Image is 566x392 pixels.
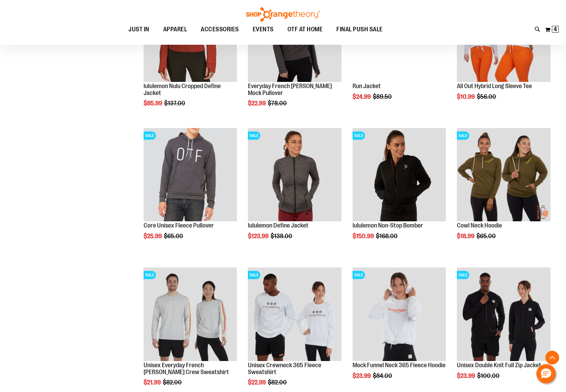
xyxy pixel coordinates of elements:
[164,100,186,107] span: $137.00
[373,372,393,379] span: $84.00
[457,267,551,362] a: Product image for Unisex Double Knit Full Zip JacketSALE
[268,100,288,107] span: $78.00
[353,128,446,223] a: Product image for lululemon Non-Stop BomberSALE
[164,233,184,240] span: $65.00
[353,271,365,279] span: SALE
[163,379,183,386] span: $82.00
[144,233,163,240] span: $25.99
[457,222,502,229] a: Cowl Neck Hoodie
[248,222,308,229] a: lululemon Define Jacket
[144,362,229,375] a: Unisex Everyday French [PERSON_NAME] Crew Sweatshirt
[156,22,194,37] a: APPAREL
[353,83,381,89] a: Run Jacket
[144,267,237,362] a: Product image for Unisex Everyday French Terry Crew SweatshirtSALE
[248,128,342,223] a: product image for 1529891SALE
[144,83,221,96] a: lululemon Nulu Cropped Define Jacket
[376,233,399,240] span: $168.00
[144,267,237,361] img: Product image for Unisex Everyday French Terry Crew Sweatshirt
[248,267,342,361] img: Product image for Unisex Crewneck 365 Fleece Sweatshirt
[476,233,497,240] span: $65.00
[353,222,423,229] a: lululemon Non-Stop Bomber
[248,128,342,222] img: product image for 1529891
[457,128,551,223] a: Product image for Cowl Neck HoodieSALE
[457,233,475,240] span: $18.99
[457,128,551,222] img: Product image for Cowl Neck Hoodie
[457,362,541,369] a: Unisex Double Knit Full Zip Jacket
[253,22,274,37] span: EVENTS
[144,128,237,222] img: Product image for Core Unisex Fleece Pullover
[281,22,330,38] a: OTF AT HOME
[353,267,446,361] img: Product image for Mock Funnel Neck 365 Fleece Hoodie
[457,83,532,89] a: All Out Hybrid Long Sleeve Tee
[248,83,332,96] a: Everyday French [PERSON_NAME] Mock Pullover
[122,22,156,38] a: JUST IN
[248,100,267,107] span: $22.99
[248,271,260,279] span: SALE
[477,93,497,100] span: $56.00
[248,267,342,362] a: Product image for Unisex Crewneck 365 Fleece SweatshirtSALE
[353,128,446,222] img: Product image for lululemon Non-Stop Bomber
[248,233,270,240] span: $123.99
[244,125,345,257] div: product
[545,351,559,364] button: Back To Top
[144,271,156,279] span: SALE
[353,362,446,369] a: Mock Funnel Neck 365 Fleece Hoodie
[457,93,476,100] span: $10.99
[140,125,241,257] div: product
[336,22,383,37] span: FINAL PUSH SALE
[248,379,267,386] span: $22.99
[353,372,372,379] span: $23.99
[144,379,162,386] span: $21.99
[554,26,557,33] span: 4
[536,364,556,383] button: Hello, have a question? Let’s chat.
[245,7,321,22] img: Shop Orangetheory
[144,222,214,229] a: Core Unisex Fleece Pullover
[144,131,156,140] span: SALE
[248,362,321,375] a: Unisex Crewneck 365 Fleece Sweatshirt
[201,22,239,37] span: ACCESSORIES
[268,379,288,386] span: $82.00
[457,271,469,279] span: SALE
[353,131,365,140] span: SALE
[246,22,281,38] a: EVENTS
[353,233,375,240] span: $150.99
[477,372,501,379] span: $100.00
[144,128,237,223] a: Product image for Core Unisex Fleece PulloverSALE
[457,267,551,361] img: Product image for Unisex Double Knit Full Zip Jacket
[373,93,393,100] span: $89.50
[457,131,469,140] span: SALE
[248,131,260,140] span: SALE
[457,372,476,379] span: $23.99
[194,22,246,38] a: ACCESSORIES
[271,233,293,240] span: $138.00
[453,125,554,257] div: product
[349,125,450,257] div: product
[329,22,390,38] a: FINAL PUSH SALE
[353,93,372,100] span: $24.99
[144,100,163,107] span: $85.99
[163,22,187,37] span: APPAREL
[128,22,149,37] span: JUST IN
[287,22,323,37] span: OTF AT HOME
[353,267,446,362] a: Product image for Mock Funnel Neck 365 Fleece HoodieSALE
